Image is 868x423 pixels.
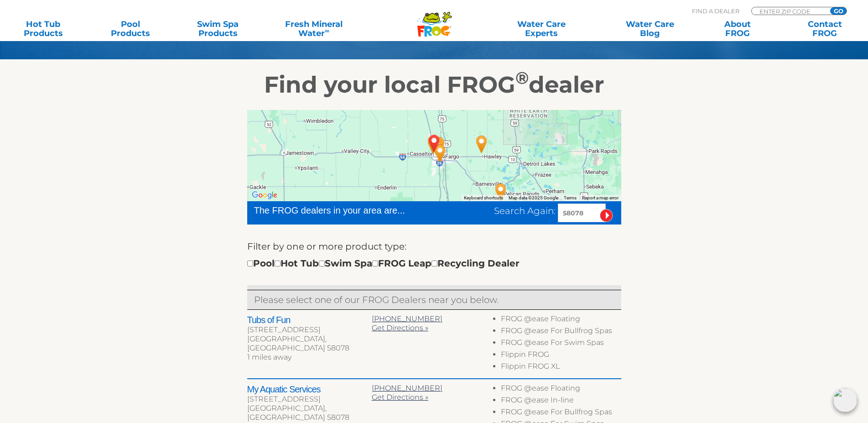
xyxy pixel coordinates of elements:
img: Google [249,189,280,201]
img: openIcon [833,388,857,412]
div: HotSpring Spas & Pool Tables 2 - West Fargo - 2 miles away. [426,134,447,158]
span: 1 miles away [247,353,291,361]
div: The FROG dealers in your area are... [254,204,438,217]
a: AboutFROG [703,20,771,38]
li: FROG @ease For Swim Spas [501,338,621,350]
div: [GEOGRAPHIC_DATA], [GEOGRAPHIC_DATA] 58078 [247,334,372,353]
div: [STREET_ADDRESS] [247,325,372,334]
a: Report a map error [582,195,619,200]
label: Filter by one or more product type: [247,239,406,254]
span: Map data ©2025 Google [509,195,558,200]
a: Hot TubProducts [9,20,77,38]
a: Open this area in Google Maps (opens a new window) [249,189,280,201]
div: [GEOGRAPHIC_DATA], [GEOGRAPHIC_DATA] 58078 [247,404,372,422]
h2: My Aquatic Services [247,384,372,395]
input: Zip Code Form [759,7,820,15]
button: Keyboard shortcuts [464,195,503,201]
div: My Aquatic Services - 1 miles away. [423,132,444,157]
li: Flippin FROG [501,350,621,362]
a: Fresh MineralWater∞ [271,20,356,38]
div: Dakota Spas & Pools - 3 miles away. [429,133,450,158]
li: FROG @ease Floating [501,384,621,396]
h2: Tubs of Fun [247,314,372,325]
div: Minnesota Warehouse - 47 miles away. [490,180,511,204]
li: FROG @ease In-line [501,396,621,407]
div: [STREET_ADDRESS] [247,395,372,404]
sup: ® [515,68,529,88]
a: PoolProducts [97,20,165,38]
span: Search Again: [494,205,556,216]
a: ContactFROG [791,20,859,38]
div: Pool Hot Tub Swim Spa FROG Leap Recycling Dealer [247,256,520,271]
div: Olson Pools & Spas - 27 miles away. [471,132,492,157]
li: FROG @ease Floating [501,314,621,326]
input: GO [830,7,847,15]
li: Flippin FROG XL [501,362,621,374]
input: Submit [600,209,613,222]
a: Water CareBlog [616,20,684,38]
div: Jacuzzi Hot Tubs of Fargo - 7 miles away. [430,141,451,166]
a: [PHONE_NUMBER] [372,384,442,392]
div: RIVERSIDE, ND 58078 [424,131,445,156]
a: Get Directions » [372,393,428,402]
p: Please select one of our FROG Dealers near you below. [254,292,614,307]
a: Swim SpaProducts [184,20,252,38]
h2: Find your local FROG dealer [154,71,715,99]
sup: ∞ [325,27,329,34]
a: Water CareExperts [486,20,597,38]
li: FROG @ease For Bullfrog Spas [501,326,621,338]
a: Terms (opens in new tab) [564,195,577,200]
a: [PHONE_NUMBER] [372,314,442,323]
p: Find A Dealer [692,7,739,15]
li: FROG @ease For Bullfrog Spas [501,407,621,419]
a: Get Directions » [372,324,428,332]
